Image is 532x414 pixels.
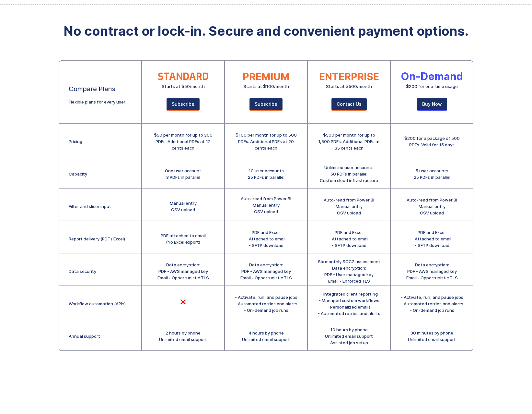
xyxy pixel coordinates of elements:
div: Starts at $100/month [243,83,289,90]
div: Starts at $500/month [326,83,372,90]
div: Starts at $50/month [162,83,205,90]
div: Annual support [69,333,100,339]
div: $50 per month for up to 300 PDFs. Additional PDFs at 12 cents each [152,132,214,151]
div:  [180,299,186,305]
a: Subscribe [249,98,283,111]
div: PDF attached to email (No Excel export) [161,232,206,245]
a: Contact Us [331,98,367,111]
div: 10 hours by phone Unlimited email support Assisted job setup [325,326,373,346]
div: Compare Plans [69,86,115,92]
div: On-Demand [401,73,463,80]
div: $200 for a package of 500 PDFs. Valid for 15 days [400,135,463,148]
div: PDF and Excel: -Attached to email - SFTP download [247,229,285,249]
div: Data security [69,268,96,274]
a: Buy Now [417,98,447,111]
div: Capacity [69,171,87,177]
div: - Activate, run, and pause jobs - Automated retries and alerts - On-demand job runs [235,294,297,313]
div: - Activate, run, and pause jobs - Automated retries and alerts - On-demand job runs [401,294,463,313]
div: - Integrated client reporting - Managed custom workflows - Personalized emails - Automated retrie... [318,291,380,317]
div: Six monthly SOC2 assessment Data encryption: PDF - User managed key Email - Enforced TLS [318,258,380,284]
div: PREMIUM [243,73,290,80]
div: Filter and slicer input [69,203,111,210]
div: 4 hours by phone Unlimited email support [242,330,290,343]
div: Flexible plans for every user [69,99,125,105]
div: Data encryption: PDF - AWS managed key Email - Opportunistic TLS [240,262,292,281]
div: 30 minutes by phone Unlimited email support [408,330,456,343]
div: $200 for one-time usage [406,83,458,90]
div: PDF and Excel: -Attached to email - SFTP download [330,229,368,249]
a: Subscribe [167,98,200,111]
div: 2 hours by phone Unlimited email support [159,330,207,343]
div: PDF and Excel: -Attached to email - SFTP download [413,229,451,249]
div: ENTERPRISE [319,73,379,80]
div: $500 per month for up to 1,500 PDFs. Additional PDFs at 35 cents each [318,132,380,151]
div: Data encryption: PDF - AWS managed key Email - Opportunistic TLS [406,262,458,281]
div: One user account 3 PDFs in parallel [165,167,201,180]
div: Report delivery (PDF / Excel) [69,236,125,242]
div: 5 user accounts 25 PDFs in parallel [414,167,450,180]
strong: No contract or lock-in. Secure and convenient payment options. [64,23,469,39]
div: Auto-read from Power BI Manual entry CSV upload [324,197,374,216]
div: Auto-read from Power BI Manual entry CSV upload [241,195,291,215]
div: Data encryption: PDF - AWS managed key Email - Opportunistic TLS [157,262,209,281]
div: $100 per month for up to 500 PDFs. Additional PDFs at 20 cents each [235,132,297,151]
div: Manual entry CSV upload [170,200,197,213]
div: Pricing [69,138,82,145]
div: Unlimited user accounts 50 PDFs in parallel Custom cloud infrastructure [320,164,378,184]
div: STANDARD [158,73,209,80]
div: 10 user accounts 25 PDFs in parallel [248,167,284,180]
div: Workflow automation (APIs) [69,300,126,307]
div: Auto-read from Power BI Manual entry CSV upload [407,197,457,216]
